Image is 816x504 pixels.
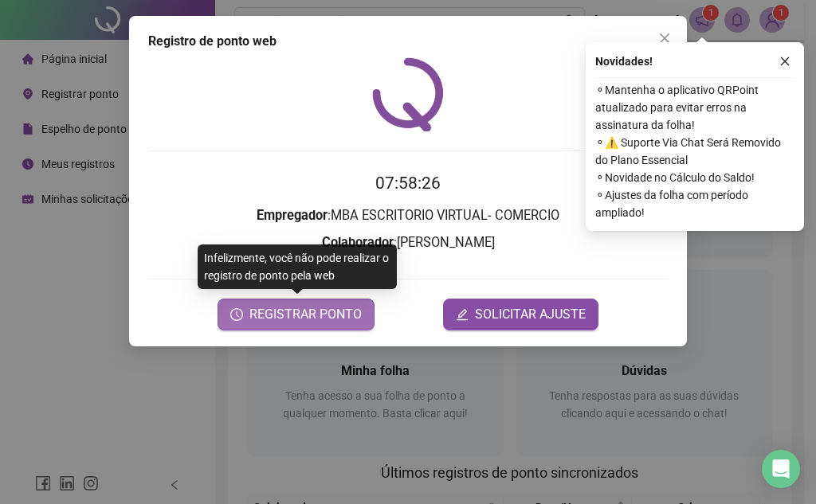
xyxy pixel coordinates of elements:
span: ⚬ Mantenha o aplicativo QRPoint atualizado para evitar erros na assinatura da folha! [595,81,794,134]
span: Novidades ! [595,53,653,70]
span: close [658,32,671,45]
strong: Empregador [257,208,328,223]
span: ⚬ Novidade no Cálculo do Saldo! [595,169,794,186]
span: edit [456,308,469,321]
span: close [779,56,790,67]
div: Infelizmente, você não pode realizar o registro de ponto pela web [198,244,397,289]
img: QRPoint [372,57,444,131]
button: REGISTRAR PONTO [218,299,375,330]
h3: : [PERSON_NAME] [148,232,668,253]
span: ⚬ ⚠️ Suporte Via Chat Será Removido do Plano Essencial [595,134,794,169]
span: clock-circle [230,308,243,321]
div: Registro de ponto web [148,32,668,51]
span: REGISTRAR PONTO [249,305,362,324]
strong: Colaborador [322,235,394,250]
h3: : MBA ESCRITORIO VIRTUAL- COMERCIO [148,205,668,226]
span: ⚬ Ajustes da folha com período ampliado! [595,186,794,221]
time: 07:58:26 [375,174,441,193]
button: editSOLICITAR AJUSTE [443,299,598,330]
span: SOLICITAR AJUSTE [475,305,586,324]
button: Close [652,25,677,51]
div: Open Intercom Messenger [762,450,800,488]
